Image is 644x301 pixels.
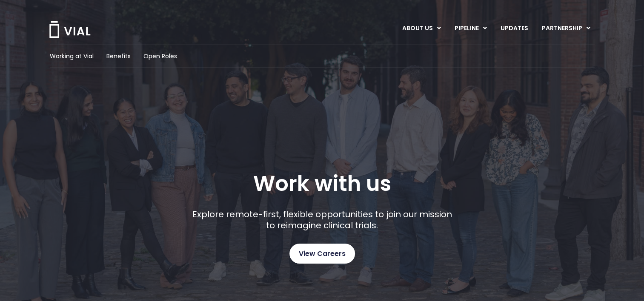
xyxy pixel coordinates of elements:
[395,21,447,36] a: ABOUT USMenu Toggle
[49,21,91,38] img: Vial Logo
[535,21,597,36] a: PARTNERSHIPMenu Toggle
[289,244,355,264] a: View Careers
[494,21,535,36] a: UPDATES
[253,171,391,196] h1: Work with us
[448,21,493,36] a: PIPELINEMenu Toggle
[299,248,346,259] span: View Careers
[50,52,94,61] a: Working at Vial
[143,52,177,61] a: Open Roles
[106,52,131,61] a: Benefits
[189,209,455,231] p: Explore remote-first, flexible opportunities to join our mission to reimagine clinical trials.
